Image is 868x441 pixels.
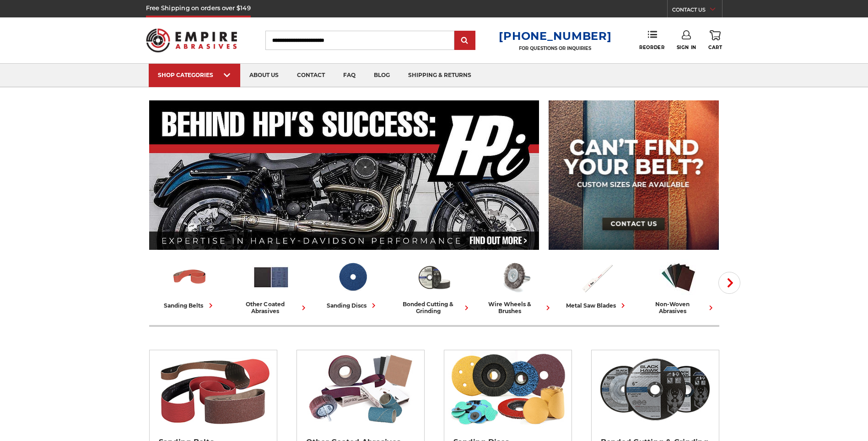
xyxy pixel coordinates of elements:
button: Next [718,272,740,294]
div: bonded cutting & grinding [397,301,471,314]
img: Sanding Discs [334,258,372,296]
a: faq [334,64,365,87]
span: Reorder [639,44,664,50]
div: sanding discs [327,301,378,310]
span: Cart [708,44,722,50]
div: wire wheels & brushes [479,301,553,314]
span: Sign In [677,44,696,50]
img: Bonded Cutting & Grinding [596,350,714,428]
div: other coated abrasives [234,301,308,314]
p: FOR QUESTIONS OR INQUIRIES [499,45,611,51]
a: [PHONE_NUMBER] [499,29,611,43]
a: other coated abrasives [234,258,308,314]
div: sanding belts [164,301,216,310]
a: shipping & returns [399,64,480,87]
img: Sanding Belts [171,258,209,296]
input: Submit [456,32,474,50]
img: Other Coated Abrasives [252,258,290,296]
a: Cart [708,30,722,50]
div: non-woven abrasives [642,301,716,314]
a: blog [365,64,399,87]
img: promo banner for custom belts. [549,100,719,250]
a: about us [240,64,288,87]
img: Wire Wheels & Brushes [496,258,534,296]
img: Metal Saw Blades [578,258,616,296]
a: wire wheels & brushes [479,258,553,314]
img: Non-woven Abrasives [659,258,697,296]
img: Other Coated Abrasives [301,350,420,428]
a: bonded cutting & grinding [397,258,471,314]
img: Sanding Belts [154,350,272,428]
img: Empire Abrasives [146,22,237,58]
a: contact [288,64,334,87]
a: CONTACT US [672,5,722,17]
a: sanding discs [316,258,390,310]
a: non-woven abrasives [642,258,716,314]
img: Banner for an interview featuring Horsepower Inc who makes Harley performance upgrades featured o... [149,100,539,250]
a: sanding belts [153,258,227,310]
a: metal saw blades [560,258,634,310]
img: Bonded Cutting & Grinding [415,258,453,296]
div: metal saw blades [566,301,628,310]
div: SHOP CATEGORIES [158,72,231,78]
a: Reorder [639,30,664,50]
img: Sanding Discs [448,350,567,428]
